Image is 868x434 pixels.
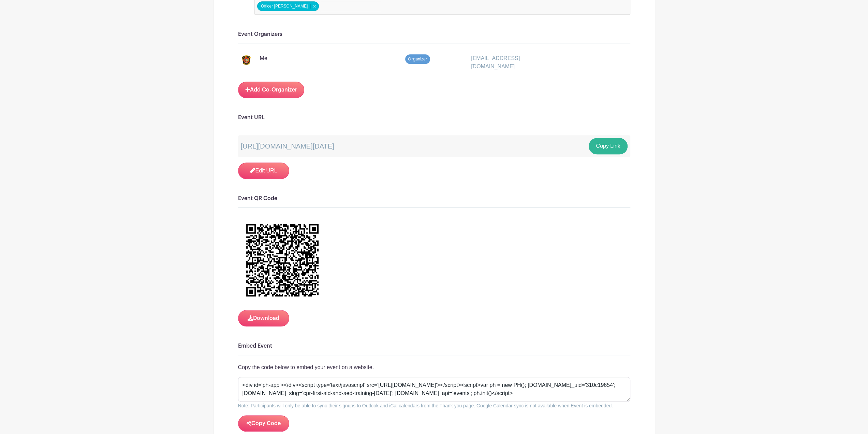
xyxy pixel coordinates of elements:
h6: Event Organizers [238,31,630,38]
div: [EMAIL_ADDRESS][DOMAIN_NAME] [467,54,566,71]
button: Copy Link [589,138,627,154]
button: Remove item: '174313' [310,4,318,9]
p: [URL][DOMAIN_NAME][DATE] [241,141,334,151]
p: Me [260,54,267,62]
button: Copy Code [238,415,289,432]
small: Note: Participants will only be able to sync their signups to Outlook and iCal calendars from the... [238,403,613,408]
h6: Embed Event [238,343,630,349]
div: Officer [PERSON_NAME] [257,1,319,11]
h6: Event URL [238,114,630,121]
img: ffdNaEAAAAAElFTkSuQmCC [238,216,327,305]
button: Download [238,310,289,326]
input: false [320,1,381,11]
img: logo%20for%20web.png [241,54,252,65]
p: Copy the code below to embed your event on a website. [238,363,630,372]
span: Organizer [405,54,430,64]
a: Edit URL [238,163,289,179]
a: Add Co-Organizer [238,82,304,98]
h6: Event QR Code [238,195,630,202]
textarea: <div id='ph-app'></div><script type='text/javascript' src='[URL][DOMAIN_NAME]'></script><script>v... [238,377,630,402]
